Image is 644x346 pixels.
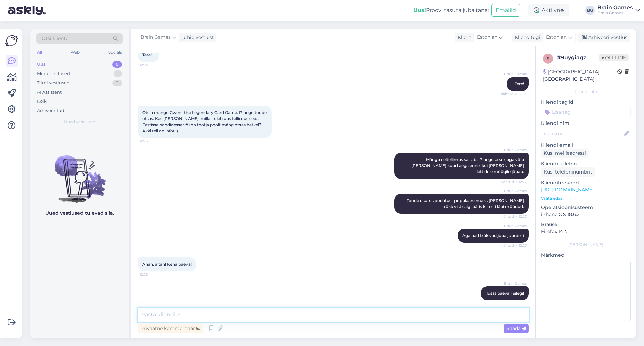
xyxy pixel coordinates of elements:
span: 12:26 [140,138,165,143]
div: 1 [114,70,122,77]
span: Ahah, aitäh! Kena päeva! [142,262,192,267]
p: Uued vestlused tulevad siia. [45,210,114,217]
div: Arhiveeritud [37,107,64,114]
div: Minu vestlused [37,70,70,77]
span: Nähtud ✓ 12:27 [501,214,527,219]
p: Operatsioonisüsteem [541,204,631,211]
img: Askly Logo [5,34,18,47]
span: Nähtud ✓ 12:24 [500,91,527,96]
p: Firefox 142.1 [541,228,631,235]
div: Kliendi info [541,89,631,95]
p: Vaata edasi ... [541,195,631,201]
p: Kliendi tag'id [541,99,631,106]
div: Klienditugi [512,34,540,41]
span: Brain Games [501,147,527,152]
div: # 9uygiagz [557,54,599,62]
div: Küsi meiliaadressi [541,149,589,158]
input: Lisa tag [541,107,631,117]
div: Klient [455,34,471,41]
div: All [36,48,43,57]
a: [URL][DOMAIN_NAME] [541,187,594,193]
div: Kõik [37,98,47,105]
span: Brain Games [501,71,527,77]
div: 0 [112,61,122,68]
span: Brain Games [501,281,527,286]
span: Brain Games [141,34,171,41]
div: Tiimi vestlused [37,80,70,86]
div: Küsi telefoninumbrit [541,167,595,177]
div: Web [69,48,81,57]
span: 12:28 [140,272,165,277]
div: Aktiivne [528,4,569,16]
div: Brain Games [597,10,633,16]
span: Otsi kliente [42,35,68,42]
div: Brain Games [597,5,633,10]
div: [PERSON_NAME] [541,242,631,248]
b: Uus! [413,7,426,13]
p: iPhone OS 18.6.2 [541,211,631,218]
div: Privaatne kommentaar [138,324,203,333]
span: 9 [547,56,549,61]
span: Uued vestlused [64,119,95,125]
span: Mängu eeltellimus sai läbi. Praeguse seisuga võib [PERSON_NAME] kuud aega enne, kui [PERSON_NAME]... [411,157,525,174]
a: Brain GamesBrain Games [597,5,640,16]
div: AI Assistent [37,89,62,96]
span: Aga nad trükivad juba juurde :) [462,233,524,238]
span: Toode osutus oodatust populaarsemaks [PERSON_NAME] trükk vist saigi päris kiiresti läbi müüdud. [407,198,525,209]
div: Proovi tasuta juba täna: [413,6,489,14]
input: Lisa nimi [541,130,623,137]
span: 12:24 [140,62,165,67]
span: 12:28 [501,301,527,306]
div: juhib vestlust [180,34,214,41]
span: Estonian [546,34,567,41]
p: Klienditeekond [541,179,631,186]
span: Nähtud ✓ 12:27 [501,179,527,184]
span: Ilusat päeva Teilegi! [485,291,524,296]
div: Arhiveeri vestlus [578,33,630,42]
span: Nähtud ✓ 12:27 [501,243,527,248]
p: Kliendi telefon [541,160,631,167]
span: Brain Games [501,188,527,193]
span: Estonian [477,34,497,41]
p: Märkmed [541,252,631,259]
div: Socials [107,48,123,57]
span: Offline [599,54,629,61]
span: Tere! [142,52,152,57]
span: Saada [506,325,526,331]
span: Otsin mängu Gwent the Legendary Card Game. Praegu toode otsas. Kas [PERSON_NAME], millal tuleb uu... [142,110,268,133]
span: Brain Games [501,223,527,228]
p: Brauser [541,221,631,228]
span: Tere! [515,81,524,86]
div: [GEOGRAPHIC_DATA], [GEOGRAPHIC_DATA] [543,68,617,83]
img: No chats [30,143,129,204]
div: Uus [37,61,46,68]
p: Kliendi nimi [541,120,631,127]
p: Kliendi email [541,142,631,149]
button: Emailid [491,4,520,17]
div: 0 [112,80,122,86]
div: BG [585,6,595,15]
